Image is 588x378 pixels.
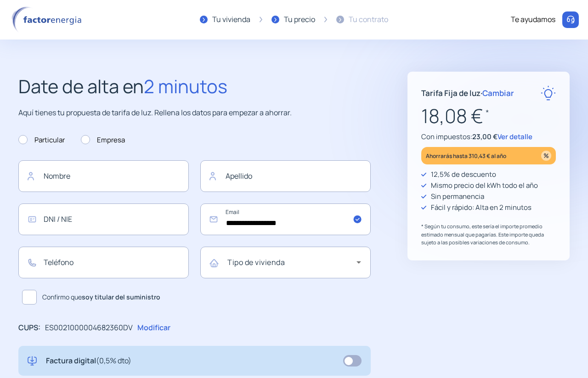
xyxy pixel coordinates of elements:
p: Factura digital [46,355,131,367]
div: Tu precio [284,14,315,26]
b: soy titular del suministro [82,293,160,301]
p: CUPS: [18,322,40,334]
p: Tarifa Fija de luz · [421,87,514,99]
span: 23,00 € [472,132,498,141]
label: Particular [18,135,65,146]
img: llamar [566,15,575,24]
p: Fácil y rápido: Alta en 2 minutos [431,202,531,213]
span: Ver detalle [498,132,532,141]
div: Te ayudamos [511,14,555,26]
p: Sin permanencia [431,191,484,202]
img: percentage_icon.svg [541,151,551,161]
img: rate-E.svg [541,85,556,101]
span: Cambiar [482,88,514,98]
span: Confirmo que [42,292,160,302]
p: Con impuestos: [421,131,556,142]
p: * Según tu consumo, este sería el importe promedio estimado mensual que pagarías. Este importe qu... [421,222,556,247]
span: 2 minutos [144,73,227,99]
p: Mismo precio del kWh todo el año [431,180,538,191]
p: Modificar [137,322,170,334]
mat-label: Tipo de vivienda [227,257,285,267]
span: (0,5% dto) [96,355,131,366]
p: Ahorrarás hasta 310,43 € al año [426,151,506,161]
p: Aquí tienes tu propuesta de tarifa de luz. Rellena los datos para empezar a ahorrar. [18,107,371,119]
label: Empresa [81,135,125,146]
p: ES0021000004682360DV [45,322,133,334]
h2: Date de alta en [18,72,371,101]
img: digital-invoice.svg [28,355,37,367]
p: 12,5% de descuento [431,169,496,180]
div: Tu contrato [349,14,388,26]
p: 18,08 € [421,101,556,131]
img: logo factor [9,6,87,33]
div: Tu vivienda [212,14,250,26]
